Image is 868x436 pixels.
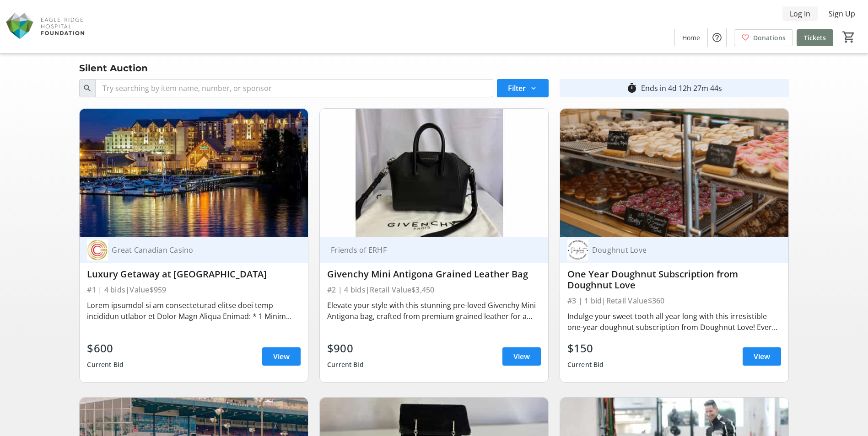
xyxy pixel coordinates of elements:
div: $900 [327,340,364,356]
img: Givenchy Mini Antigona Grained Leather Bag [320,109,548,237]
div: One Year Doughnut Subscription from Doughnut Love [567,269,781,291]
span: Donations [753,33,786,43]
input: Try searching by item name, number, or sponsor [95,79,493,97]
img: Doughnut Love [567,239,588,261]
button: Log In [782,6,818,21]
div: Luxury Getaway at [GEOGRAPHIC_DATA] [87,269,301,280]
div: Givenchy Mini Antigona Grained Leather Bag [327,269,541,280]
div: Elevate your style with this stunning pre-loved Givenchy Mini Antigona bag, crafted from premium ... [327,300,541,322]
img: One Year Doughnut Subscription from Doughnut Love [560,109,788,237]
span: Filter [508,83,526,94]
a: View [502,347,541,366]
img: Luxury Getaway at River Rock Casino Resort [80,109,308,237]
span: Sign Up [829,8,855,19]
a: Tickets [797,29,833,46]
span: View [513,351,530,362]
div: Current Bid [567,356,604,373]
div: Ends in 4d 12h 27m 44s [641,83,722,94]
span: View [754,351,770,362]
div: Current Bid [87,356,124,373]
div: Current Bid [327,356,364,373]
img: Eagle Ridge Hospital Foundation's Logo [5,4,87,49]
div: Friends of ERHF [327,245,530,255]
div: Lorem ipsumdol si am consecteturad elitse doei temp incididun utlabor et Dolor Magn Aliqua Enimad... [87,300,301,322]
span: Log In [790,8,810,19]
img: Great Canadian Casino [87,239,108,261]
div: Indulge your sweet tooth all year long with this irresistible one-year doughnut subscription from... [567,311,781,333]
mat-icon: timer_outline [626,83,637,94]
div: #2 | 4 bids | Retail Value $3,450 [327,283,541,296]
button: Cart [841,29,857,45]
span: Home [682,33,700,43]
button: Filter [497,79,549,97]
div: Great Canadian Casino [108,245,290,255]
div: #3 | 1 bid | Retail Value $360 [567,294,781,307]
a: Donations [734,29,793,46]
button: Help [708,28,726,47]
div: Silent Auction [74,61,153,75]
a: View [262,347,301,366]
div: $600 [87,340,124,356]
button: Sign Up [821,6,863,21]
span: Tickets [804,33,826,43]
span: View [273,351,290,362]
a: Home [675,29,707,46]
a: View [743,347,781,366]
div: $150 [567,340,604,356]
div: #1 | 4 bids | Value $959 [87,283,301,296]
div: Doughnut Love [588,245,770,255]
